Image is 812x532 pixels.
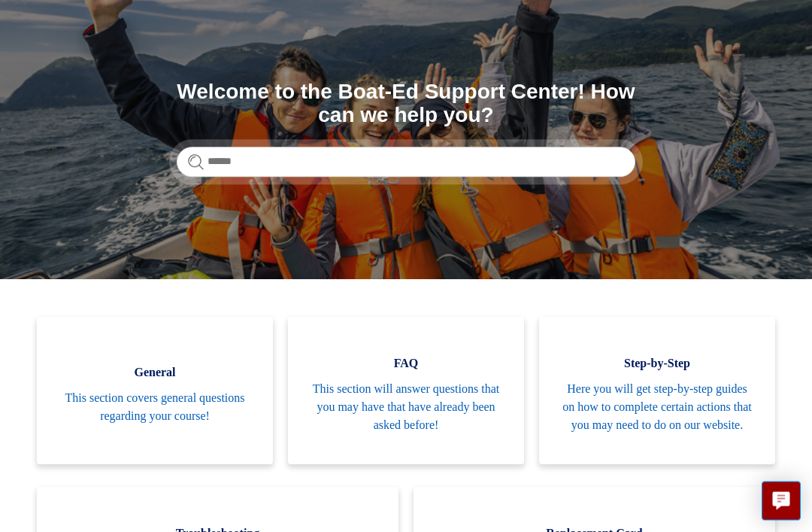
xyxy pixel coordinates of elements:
[59,390,250,426] span: This section covers general questions regarding your course!
[539,318,775,465] a: Step-by-Step Here you will get step-by-step guides on how to complete certain actions that you ma...
[562,381,753,435] span: Here you will get step-by-step guides on how to complete certain actions that you may need to do ...
[177,147,635,178] input: Search
[37,318,273,465] a: General This section covers general questions regarding your course!
[59,364,250,382] span: General
[311,381,501,435] span: This section will answer questions that you may have that have already been asked before!
[562,355,753,373] span: Step-by-Step
[762,482,801,521] button: Live chat
[288,318,524,465] a: FAQ This section will answer questions that you may have that have already been asked before!
[177,81,635,128] h1: Welcome to the Boat-Ed Support Center! How can we help you?
[311,355,501,373] span: FAQ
